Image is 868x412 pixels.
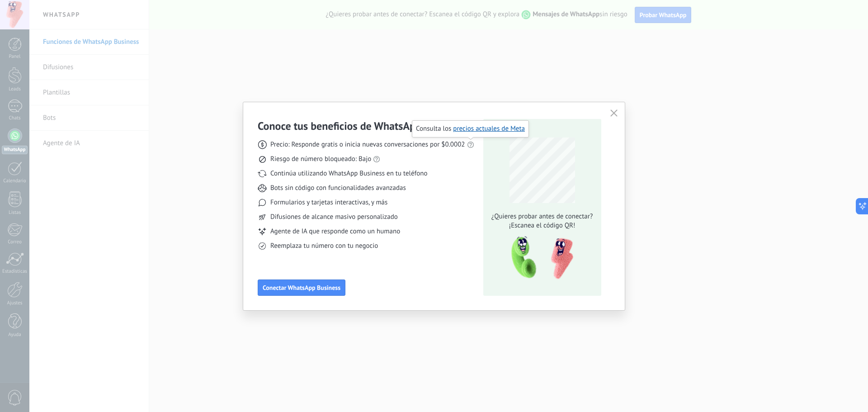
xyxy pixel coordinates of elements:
button: Conectar WhatsApp Business [258,279,345,296]
a: precios actuales de Meta [453,124,525,133]
span: Riesgo de número bloqueado: Bajo [270,155,371,164]
span: Difusiones de alcance masivo personalizado [270,213,398,222]
img: qr-pic-1x.png [504,234,575,282]
span: Reemplaza tu número con tu negocio [270,242,378,251]
span: Formularios y tarjetas interactivas, y más [270,198,387,207]
span: Bots sin código con funcionalidades avanzadas [270,184,406,193]
span: Consulta los [416,124,525,133]
span: Conectar WhatsApp Business [263,284,340,291]
span: Continúa utilizando WhatsApp Business en tu teléfono [270,169,427,178]
span: Precio: Responde gratis o inicia nuevas conversaciones por $0.0002 [270,140,465,149]
span: ¡Escanea el código QR! [489,221,595,230]
span: Agente de IA que responde como un humano [270,227,400,236]
h3: Conoce tus beneficios de WhatsApp [258,119,421,133]
span: ¿Quieres probar antes de conectar? [489,212,595,221]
